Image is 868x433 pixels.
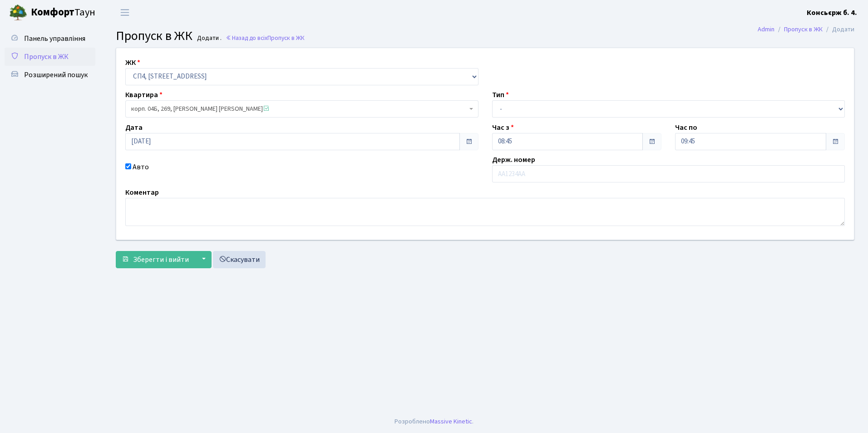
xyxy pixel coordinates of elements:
[133,162,149,172] label: Авто
[125,57,140,68] label: ЖК
[133,255,189,265] span: Зберегти і вийти
[744,20,868,39] nav: breadcrumb
[5,48,95,66] a: Пропуск в ЖК
[24,34,85,44] span: Панель управління
[24,52,69,62] span: Пропуск в ЖК
[195,34,222,42] small: Додати .
[226,34,305,42] a: Назад до всіхПропуск в ЖК
[395,417,473,427] div: Розроблено .
[823,25,854,34] li: Додати
[31,5,95,20] span: Таун
[213,251,266,268] a: Скасувати
[125,122,143,133] label: Дата
[5,66,95,84] a: Розширений пошук
[116,251,195,268] button: Зберегти і вийти
[116,27,192,45] span: Пропуск в ЖК
[9,4,27,22] img: logo.png
[113,5,136,20] button: Переключити навігацію
[24,70,88,80] span: Розширений пошук
[125,187,159,198] label: Коментар
[131,104,467,113] span: корп. 04Б, 269, Постільняк Денис Вікторович <span class='la la-check-square text-success'></span>
[125,89,163,100] label: Квартира
[784,25,823,34] a: Пропуск в ЖК
[758,25,774,34] a: Admin
[492,89,509,100] label: Тип
[807,8,857,18] b: Консьєрж б. 4.
[5,30,95,48] a: Панель управління
[125,100,478,118] span: корп. 04Б, 269, Постільняк Денис Вікторович <span class='la la-check-square text-success'></span>
[492,122,514,133] label: Час з
[807,7,857,18] a: Консьєрж б. 4.
[675,122,697,133] label: Час по
[492,165,845,182] input: АА1234АА
[267,34,305,42] span: Пропуск в ЖК
[31,5,74,20] b: Комфорт
[492,154,535,165] label: Держ. номер
[430,417,472,426] a: Massive Kinetic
